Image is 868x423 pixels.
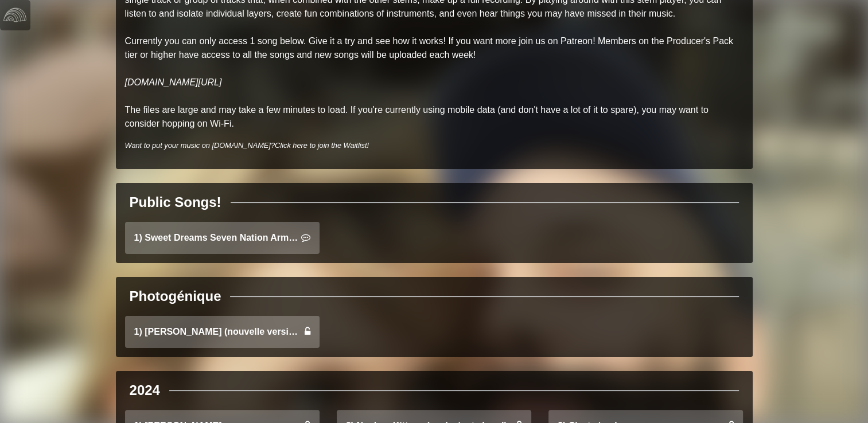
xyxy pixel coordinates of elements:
[125,141,369,150] i: Want to put your music on [DOMAIN_NAME]?
[130,286,221,307] div: Photogénique
[125,77,222,87] a: [DOMAIN_NAME][URL]
[130,380,160,401] div: 2024
[125,222,320,254] a: 1) Sweet Dreams Seven Nation Army Mashup
[3,3,26,26] img: logo-white-4c48a5e4bebecaebe01ca5a9d34031cfd3d4ef9ae749242e8c4bf12ef99f53e8.png
[130,192,221,213] div: Public Songs!
[275,141,369,150] a: Click here to join the Waitlist!
[125,316,320,348] a: 1) [PERSON_NAME] (nouvelle version)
